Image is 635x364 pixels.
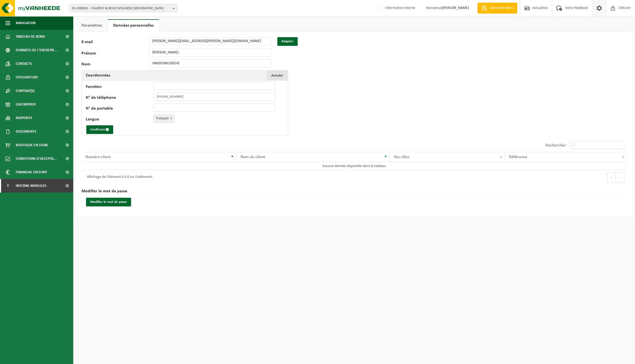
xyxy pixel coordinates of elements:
label: Information interne [377,4,415,12]
span: 01-000001 - VILLEROY & BOCH WELLNESS [GEOGRAPHIC_DATA] [72,4,170,12]
span: Financial History [16,165,47,179]
div: Affichage de l'élément 0 à 0 sur 0 éléments [84,173,152,182]
button: Confirmer [86,125,113,134]
span: Contrat(s) [16,84,34,98]
span: Contacts [16,57,32,71]
label: Prénom [81,51,149,57]
span: Données de l'entrepr... [16,43,57,57]
button: Next [616,172,624,183]
a: Données personnelles [108,19,159,32]
span: Français [154,115,174,122]
span: Calendrier [16,98,36,111]
span: Rapports [16,111,32,125]
td: Aucune donnée disponible dans le tableau [81,162,627,170]
h2: Coordonnées [82,71,114,80]
strong: [PERSON_NAME] [442,6,469,10]
span: Annuler [271,74,283,77]
button: Adapter [277,37,298,46]
span: Référence [509,155,527,159]
button: 01-000001 - VILLEROY & BOCH WELLNESS [GEOGRAPHIC_DATA] [69,4,178,12]
button: Annuler [267,71,287,80]
button: Previous [607,172,616,183]
span: Interne modules [16,179,46,193]
label: N° de téléphone [86,95,154,101]
label: Langue [86,117,154,123]
span: Tableau de bord [16,30,45,43]
span: Demande devis [488,5,515,11]
input: E-mail [149,37,271,45]
label: Nom [81,62,149,68]
span: Numéro client [85,155,111,159]
span: Boutique en ligne [16,138,48,152]
button: Modifier le mot de passe [86,198,131,206]
a: Paramètres [76,19,107,32]
span: Utilisateurs [16,71,38,84]
label: Rechercher: [545,143,567,148]
span: Conditions d'accepta... [16,152,57,165]
span: Documents [16,125,36,138]
h2: Modifier le mot de passe [81,185,627,198]
span: I [5,179,10,193]
label: Fonction [86,85,154,90]
a: Demande devis [477,3,517,14]
span: Français [154,114,174,123]
span: Nom du client [240,155,265,159]
label: E-mail [81,40,149,46]
span: Vos rôles [394,155,409,159]
label: N° de portable [86,106,154,112]
span: Navigation [16,16,36,30]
